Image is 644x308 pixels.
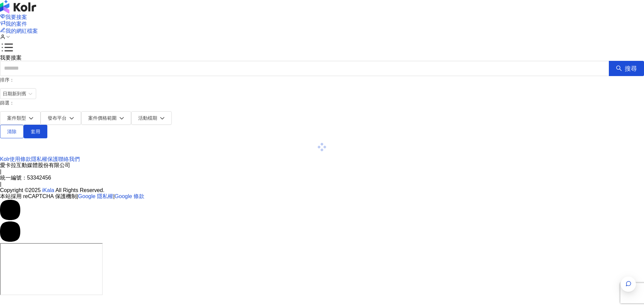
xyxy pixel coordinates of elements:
[131,111,172,125] button: 活動檔期
[41,111,81,125] button: 發布平台
[7,129,17,134] span: 清除
[5,28,38,34] span: 我的網紅檔案
[625,65,637,72] span: 搜尋
[58,156,80,162] a: 聯絡我們
[113,193,115,199] span: |
[609,61,644,76] button: 搜尋
[616,65,622,71] span: search
[78,193,113,199] a: Google 隱私權
[115,193,144,199] a: Google 條款
[24,125,47,138] button: 套用
[42,187,54,193] a: iKala
[5,14,27,20] span: 我要接案
[7,115,26,121] span: 案件類型
[31,156,58,162] a: 隱私權保護
[48,115,67,121] span: 發布平台
[77,193,78,199] span: |
[31,129,40,134] span: 套用
[5,21,27,27] span: 我的案件
[3,89,33,99] span: 日期新到舊
[9,156,31,162] a: 使用條款
[138,115,157,121] span: 活動檔期
[88,115,117,121] span: 案件價格範圍
[81,111,131,125] button: 案件價格範圍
